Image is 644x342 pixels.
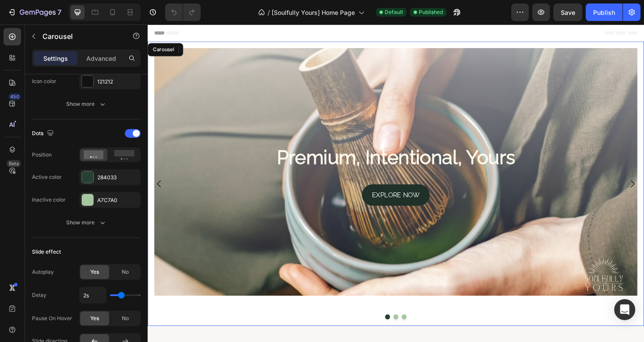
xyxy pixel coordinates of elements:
[8,93,21,100] div: 450
[32,77,57,85] div: Icon color
[7,25,519,287] div: Background Image
[7,160,21,167] div: Beta
[32,128,56,140] div: Dots
[165,3,201,21] div: Undo/Redo
[593,8,615,17] div: Publish
[86,54,116,63] p: Advanced
[32,215,141,230] button: Show more
[97,196,138,204] div: A7C7A0
[501,157,526,181] button: Carousel Next Arrow
[586,3,623,21] button: Publish
[4,23,30,31] div: Carousel
[122,268,129,276] span: No
[32,268,54,276] div: Autoplay
[43,54,68,63] p: Settings
[237,174,288,187] p: EXPLORE NOW
[269,307,274,312] button: Dot
[32,248,61,256] div: Slide effect
[21,127,505,155] h2: Premium, Intentional, Yours
[251,307,257,312] button: Dot
[148,24,644,342] iframe: Design area
[268,8,270,17] span: /
[122,314,129,322] span: No
[80,287,106,303] input: Auto
[385,8,403,16] span: Default
[561,9,575,16] span: Save
[260,307,265,312] button: Dot
[66,218,107,227] div: Show more
[419,8,443,16] span: Published
[32,291,46,299] div: Delay
[90,314,99,322] span: Yes
[32,196,66,204] div: Inactive color
[272,8,355,17] span: [Soulfully Yours] Home Page
[57,7,61,17] p: 7
[614,299,635,320] div: Open Intercom Messenger
[66,100,107,108] div: Show more
[97,78,138,86] div: 121212
[32,96,141,112] button: Show more
[32,151,52,159] div: Position
[42,31,117,42] p: Carousel
[4,3,65,21] button: 7
[32,314,72,322] div: Pause On Hover
[553,3,582,21] button: Save
[32,173,62,181] div: Active color
[90,268,99,276] span: Yes
[97,174,138,181] div: 284033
